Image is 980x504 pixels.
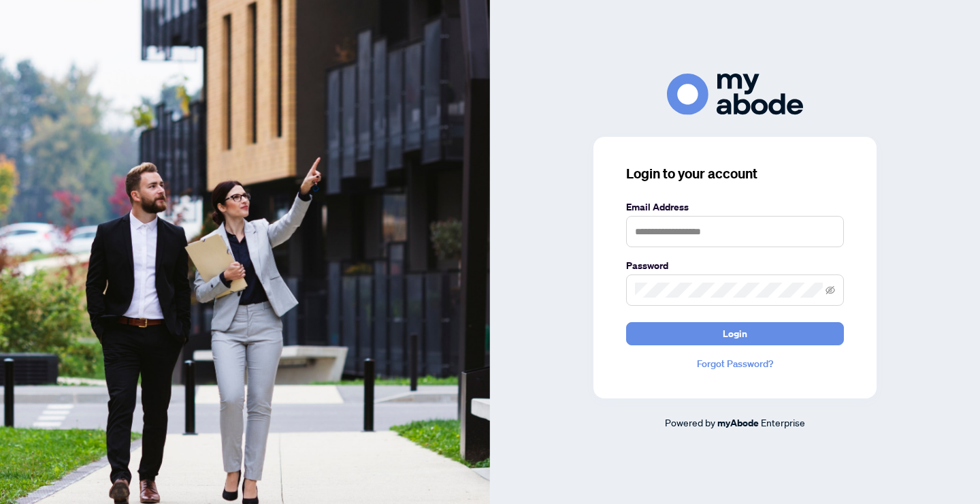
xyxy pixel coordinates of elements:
label: Email Address [626,200,844,215]
a: myAbode [717,415,759,430]
a: Forgot Password? [626,356,844,371]
button: Login [626,322,844,345]
label: Password [626,258,844,273]
span: eye-invisible [826,285,835,295]
h3: Login to your account [626,164,844,183]
span: Login [723,323,747,345]
span: Enterprise [761,416,805,428]
span: Powered by [665,416,715,428]
img: ma-logo [667,74,803,115]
